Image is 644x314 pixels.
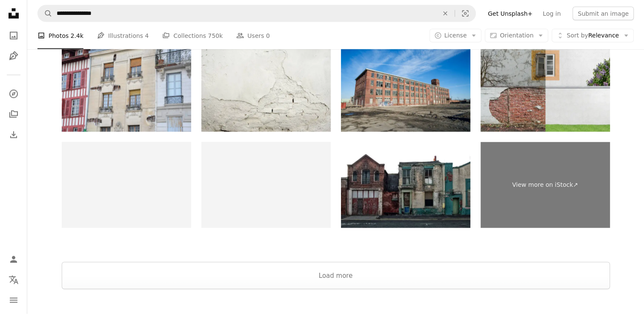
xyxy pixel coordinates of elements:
button: Clear [436,6,455,22]
a: Log in [538,7,566,20]
span: 4 [145,31,149,40]
a: Download History [5,126,22,143]
button: Language [5,271,22,288]
button: Load more [62,262,610,289]
a: Illustrations [5,48,22,65]
img: Economic depression, closed shops [62,142,191,228]
a: Log in / Sign up [5,251,22,268]
button: License [429,29,482,43]
button: Search Unsplash [38,6,52,22]
span: 750k [208,31,223,40]
span: Orientation [500,32,533,39]
a: Collections [5,106,22,123]
img: a collapsing fenced off derelict abandoned pub building in wakefield england [201,142,331,228]
span: Relevance [567,31,619,40]
span: Sort by [567,32,588,39]
img: Old Wall [201,46,331,132]
img: An old dilapidated building in Bayonne [62,46,191,132]
button: Visual search [455,6,475,22]
a: Home — Unsplash [5,5,22,24]
button: Orientation [485,29,548,43]
form: Find visuals sitewide [37,5,476,22]
a: Explore [5,86,22,103]
a: Illustrations 4 [97,22,149,49]
a: Collections 750k [162,22,223,49]
a: View more on iStock↗ [481,142,610,228]
img: street of long abandoned and derelict collapsing houses and commercial buildings [341,142,470,228]
img: Derelict Building in Chicago [341,46,470,132]
span: 0 [266,31,270,40]
a: Get Unsplash+ [483,7,538,20]
span: License [444,32,467,39]
button: Submit an image [572,7,634,20]
button: Sort byRelevance [552,29,634,43]
a: Photos [5,27,22,44]
button: Menu [5,292,22,309]
a: Users 0 [236,22,270,49]
img: Comparison of a freshly renovated dilapidated house [481,46,610,132]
